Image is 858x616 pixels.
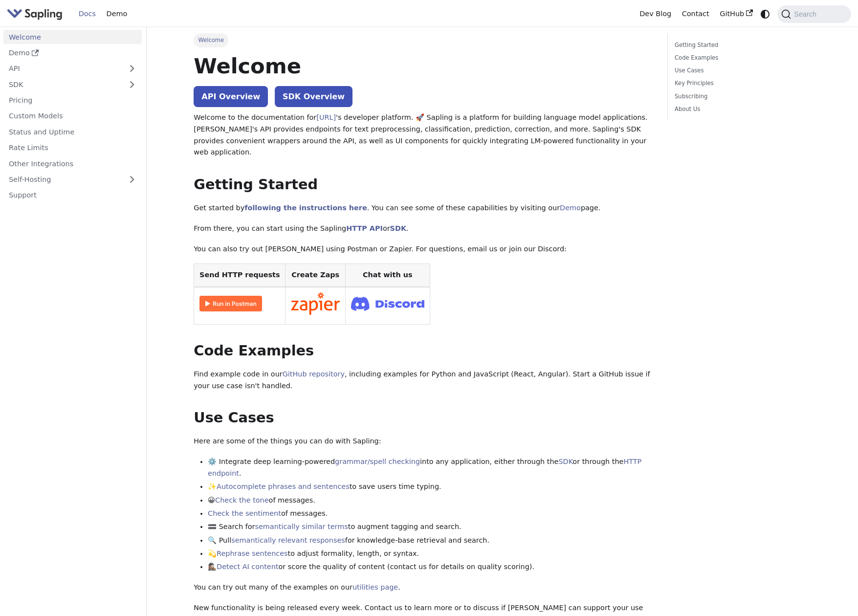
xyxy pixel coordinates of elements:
[194,264,286,287] th: Send HTTP requests
[194,342,653,360] h2: Code Examples
[3,62,122,76] a: API
[194,582,653,594] p: You can try out many of the examples on our .
[675,41,807,50] a: Getting Started
[215,496,268,504] a: Check the tone
[231,536,345,544] a: semantically relevant responses
[345,264,430,287] th: Chat with us
[208,495,653,506] li: 😀 of messages.
[335,458,420,465] a: grammar/spell checking
[194,369,653,392] p: Find example code in our , including examples for Python and JavaScript (React, Angular). Start a...
[194,112,653,158] p: Welcome to the documentation for 's developer platform. 🚀 Sapling is a platform for building lang...
[194,86,268,107] a: API Overview
[208,481,653,493] li: ✨ to save users time typing.
[677,6,715,22] a: Contact
[73,6,101,22] a: Docs
[275,86,352,107] a: SDK Overview
[791,10,822,18] span: Search
[675,92,807,101] a: Subscribing
[675,53,807,63] a: Code Examples
[675,79,807,88] a: Key Principles
[560,204,581,212] a: Demo
[194,33,228,47] span: Welcome
[634,6,676,22] a: Dev Blog
[217,550,287,557] a: Rephrase sentences
[351,294,424,314] img: Join Discord
[3,141,142,155] a: Rate Limits
[194,223,653,235] p: From there, you can start using the Sapling or .
[199,296,262,311] img: Run in Postman
[3,30,142,44] a: Welcome
[3,46,142,60] a: Demo
[208,521,653,533] li: 🟰 Search for to augment tagging and search.
[208,548,653,560] li: 💫 to adjust formality, length, or syntax.
[291,292,340,315] img: Connect in Zapier
[3,125,142,139] a: Status and Uptime
[208,509,281,517] a: Check the sentiment
[217,563,278,571] a: Detect AI content
[675,66,807,75] a: Use Cases
[194,243,653,255] p: You can also try out [PERSON_NAME] using Postman or Zapier. For questions, email us or join our D...
[714,6,758,22] a: GitHub
[208,508,653,520] li: of messages.
[7,7,63,21] img: Sapling.ai
[3,93,142,108] a: Pricing
[3,188,142,202] a: Support
[208,561,653,573] li: 🕵🏽‍♀️ or score the quality of content (contact us for details on quality scoring).
[244,204,367,212] a: following the instructions here
[7,7,66,21] a: Sapling.aiSapling.ai
[3,156,142,171] a: Other Integrations
[194,436,653,447] p: Here are some of the things you can do with Sapling:
[208,535,653,547] li: 🔍 Pull for knowledge-base retrieval and search.
[122,62,142,76] button: Expand sidebar category 'API'
[390,224,406,232] a: SDK
[3,173,142,187] a: Self-Hosting
[194,409,653,427] h2: Use Cases
[777,5,851,23] button: Search (Command+K)
[208,458,641,477] a: HTTP endpoint
[758,7,772,21] button: Switch between dark and light mode (currently system mode)
[283,370,345,378] a: GitHub repository
[194,202,653,214] p: Get started by . You can see some of these capabilities by visiting our page.
[286,264,346,287] th: Create Zaps
[316,113,336,121] a: [URL]
[3,77,122,91] a: SDK
[558,458,572,465] a: SDK
[194,33,653,47] nav: Breadcrumbs
[122,77,142,91] button: Expand sidebar category 'SDK'
[675,105,807,114] a: About Us
[352,583,398,591] a: utilities page
[217,483,350,490] a: Autocomplete phrases and sentences
[255,523,348,530] a: semantically similar terms
[194,53,653,79] h1: Welcome
[101,6,132,22] a: Demo
[208,456,653,480] li: ⚙️ Integrate deep learning-powered into any application, either through the or through the .
[3,109,142,123] a: Custom Models
[346,224,383,232] a: HTTP API
[194,176,653,194] h2: Getting Started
